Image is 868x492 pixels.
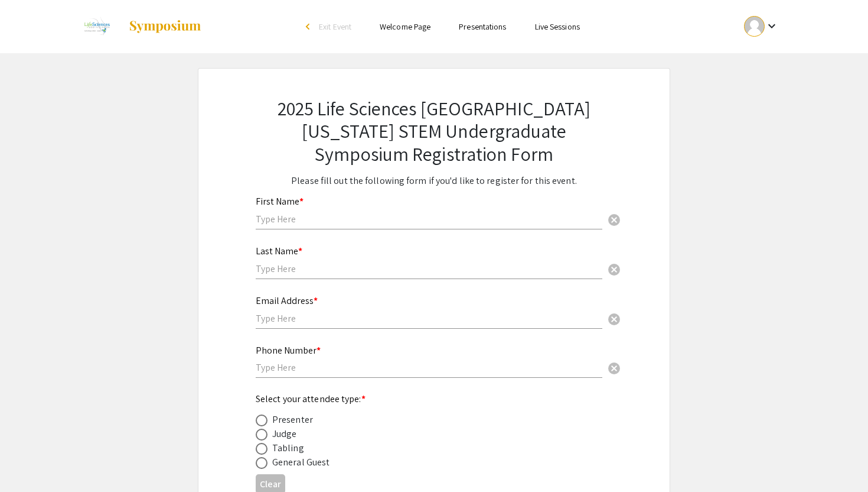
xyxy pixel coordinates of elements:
[256,312,602,325] input: Type Here
[128,20,202,34] img: Symposium by ForagerOne
[272,413,313,427] div: Presenter
[9,439,50,483] iframe: Chat
[319,21,351,32] span: Exit Event
[272,455,329,470] div: General Guest
[256,195,304,208] mat-label: First Name
[77,12,116,41] img: 2025 Life Sciences South Florida STEM Undergraduate Symposium
[256,294,318,307] mat-label: Email Address
[77,12,202,41] a: 2025 Life Sciences South Florida STEM Undergraduate Symposium
[256,361,602,374] input: Type Here
[607,213,621,227] span: cancel
[602,356,626,380] button: Clear
[256,174,612,188] p: Please fill out the following form if you'd like to register for this event.
[607,312,621,326] span: cancel
[256,263,602,275] input: Type Here
[272,441,304,455] div: Tabling
[535,21,580,32] a: Live Sessions
[256,344,321,357] mat-label: Phone Number
[256,245,302,257] mat-label: Last Name
[765,19,779,33] mat-icon: Expand account dropdown
[607,263,621,277] span: cancel
[256,97,612,165] h2: 2025 Life Sciences [GEOGRAPHIC_DATA][US_STATE] STEM Undergraduate Symposium Registration Form
[272,427,297,441] div: Judge
[607,361,621,376] span: cancel
[732,13,791,40] button: Expand account dropdown
[256,393,366,405] mat-label: Select your attendee type:
[602,257,626,280] button: Clear
[380,21,430,32] a: Welcome Page
[306,23,313,30] div: arrow_back_ios
[256,213,602,225] input: Type Here
[459,21,506,32] a: Presentations
[602,207,626,231] button: Clear
[602,306,626,330] button: Clear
